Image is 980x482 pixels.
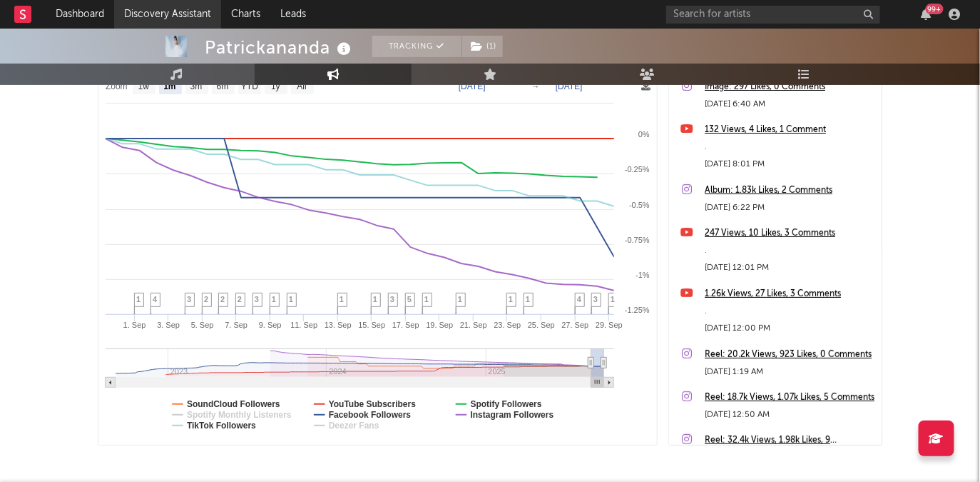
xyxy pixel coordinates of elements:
span: 1 [526,295,530,303]
span: 1 [458,295,462,303]
text: SoundCloud Followers [187,399,280,409]
text: 9. Sep [259,321,282,329]
a: Reel: 18.7k Views, 1.07k Likes, 5 Comments [705,389,874,406]
div: . [705,139,874,156]
span: 5 [407,295,412,303]
span: 1 [424,295,429,303]
text: -1.25% [625,306,650,314]
span: 1 [289,295,293,303]
a: 247 Views, 10 Likes, 3 Comments [705,225,874,242]
div: . [705,242,874,259]
text: Instagram Followers [471,410,554,420]
text: [DATE] [556,81,583,91]
span: 1 [611,295,615,303]
div: [DATE] 6:22 PM [705,199,874,216]
a: Image: 297 Likes, 0 Comments [705,79,874,96]
text: -0.5% [629,201,650,209]
span: 3 [255,295,259,303]
text: Spotify Followers [471,399,542,409]
span: ( 1 ) [461,36,504,57]
div: [DATE] 12:00 PM [705,320,874,337]
span: 1 [272,295,276,303]
a: Reel: 20.2k Views, 923 Likes, 0 Comments [705,346,874,363]
span: 2 [238,295,242,303]
text: 3m [190,82,203,92]
div: Patrickananda [205,36,354,59]
text: -1% [636,271,650,279]
text: 6m [217,82,229,92]
text: 1m [163,82,175,92]
span: 2 [220,295,225,303]
a: Reel: 32.4k Views, 1.98k Likes, 9 Comments [705,432,874,449]
span: 3 [390,295,394,303]
text: 7. Sep [225,321,247,329]
text: 25. Sep [528,321,555,329]
span: 1 [136,295,141,303]
text: → [531,81,540,91]
text: 23. Sep [494,321,521,329]
a: Album: 1.83k Likes, 2 Comments [705,182,874,199]
span: 3 [593,295,598,303]
text: 19. Sep [426,321,453,329]
span: 3 [187,295,191,303]
text: 11. Sep [290,321,317,329]
a: 1.26k Views, 27 Likes, 3 Comments [705,286,874,303]
text: 1y [271,82,280,92]
text: All [297,82,306,92]
text: 1w [138,82,150,92]
div: [DATE] 8:01 PM [705,156,874,173]
div: 99 + [926,4,944,14]
text: 13. Sep [325,321,352,329]
text: 21. Sep [460,321,487,329]
div: [DATE] 12:50 AM [705,406,874,423]
div: . [705,303,874,320]
span: 2 [204,295,208,303]
button: Tracking [372,36,461,57]
text: 3. Sep [157,321,180,329]
text: YTD [241,82,258,92]
input: Search for artists [666,6,880,24]
span: 1 [509,295,513,303]
text: Zoom [106,82,128,92]
button: (1) [462,36,503,57]
div: [DATE] 1:19 AM [705,363,874,381]
div: [DATE] 12:01 PM [705,259,874,276]
text: 27. Sep [562,321,589,329]
span: 1 [340,295,344,303]
button: 99+ [922,9,931,20]
text: YouTube Subscribers [329,399,417,409]
span: 4 [577,295,581,303]
text: 17. Sep [392,321,419,329]
span: 1 [373,295,377,303]
text: -0.75% [625,236,650,244]
text: 29. Sep [596,321,623,329]
text: [DATE] [459,81,486,91]
text: 1. Sep [123,321,146,329]
text: 15. Sep [358,321,385,329]
text: 5. Sep [191,321,214,329]
text: TikTok Followers [187,421,256,431]
span: 4 [153,295,157,303]
div: [DATE] 6:40 AM [705,96,874,113]
text: Spotify Monthly Listeners [187,410,292,420]
text: Deezer Fans [329,421,379,431]
a: 132 Views, 4 Likes, 1 Comment [705,121,874,139]
text: 0% [638,130,650,139]
text: Facebook Followers [329,410,412,420]
text: -0.25% [625,165,650,174]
